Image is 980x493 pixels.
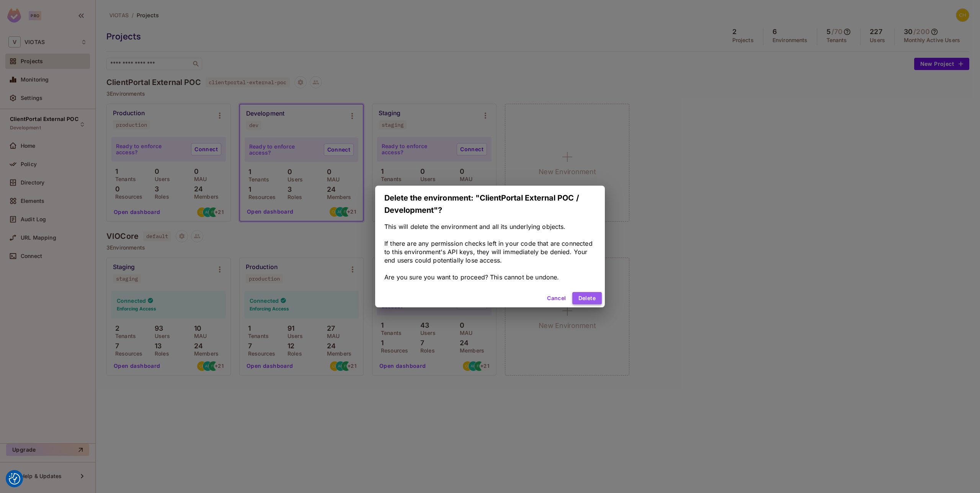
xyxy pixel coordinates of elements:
[384,222,596,281] div: This will delete the environment and all its underlying objects. If there are any permission chec...
[544,292,569,304] button: Cancel
[9,473,20,485] img: Revisit consent button
[9,473,20,485] button: Consent Preferences
[375,186,605,222] h2: Delete the environment: "ClientPortal External POC / Development"?
[572,292,602,304] button: Delete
